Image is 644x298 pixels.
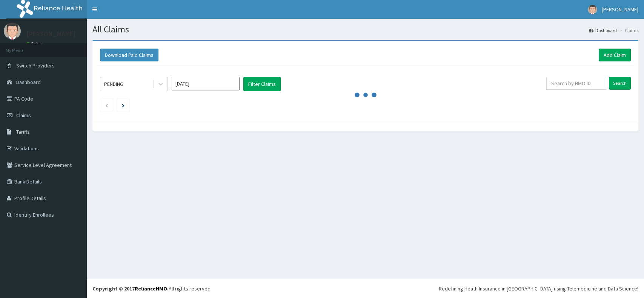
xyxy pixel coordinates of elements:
div: Redefining Heath Insurance in [GEOGRAPHIC_DATA] using Telemedicine and Data Science! [439,285,638,292]
input: Search by HMO ID [546,77,606,90]
h1: All Claims [92,24,638,34]
a: Online [26,41,45,46]
a: Dashboard [589,27,617,34]
a: Add Claim [599,49,631,61]
button: Download Paid Claims [100,49,158,61]
p: [PERSON_NAME] [26,31,76,37]
span: Switch Providers [16,62,55,69]
img: User Image [588,5,597,14]
strong: Copyright © 2017 . [92,285,169,292]
div: PENDING [104,80,123,88]
img: User Image [4,23,21,40]
footer: All rights reserved. [87,279,644,298]
li: Claims [618,27,638,34]
span: Dashboard [16,79,41,86]
span: Tariffs [16,128,30,135]
a: RelianceHMO [135,285,167,292]
button: Filter Claims [243,77,281,91]
a: Previous page [105,102,108,109]
input: Search [609,77,631,90]
svg: audio-loading [354,84,377,106]
span: [PERSON_NAME] [602,6,638,13]
a: Next page [122,102,124,109]
input: Select Month and Year [172,77,240,90]
span: Claims [16,112,31,119]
